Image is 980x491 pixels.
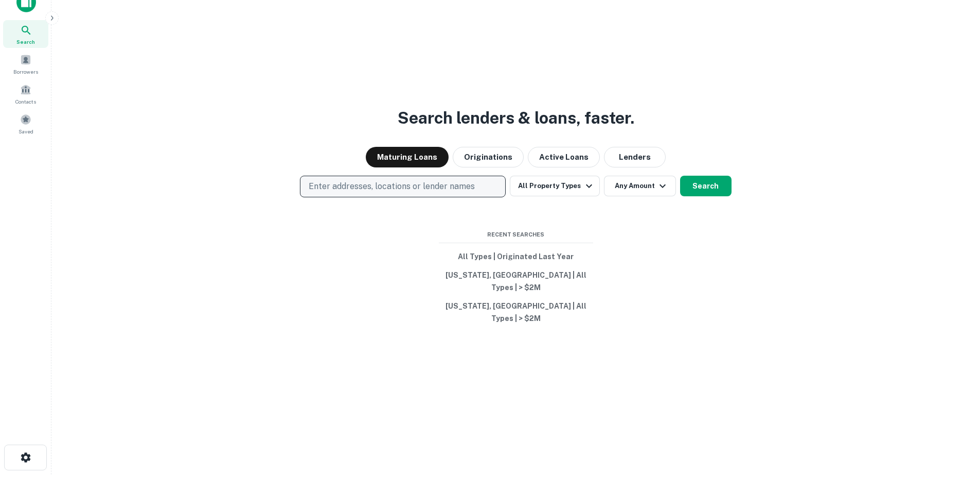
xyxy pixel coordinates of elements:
[398,106,634,130] h3: Search lenders & loans, faster.
[309,180,475,193] p: Enter addresses, locations or lender names
[528,147,600,167] button: Active Loans
[16,38,35,46] span: Search
[604,147,666,167] button: Lenders
[439,266,593,297] button: [US_STATE], [GEOGRAPHIC_DATA] | All Types | > $2M
[453,147,524,167] button: Originations
[439,230,593,239] span: Recent Searches
[15,97,36,106] span: Contacts
[3,80,48,108] a: Contacts
[300,176,506,197] button: Enter addresses, locations or lender names
[19,127,33,136] span: Saved
[439,297,593,328] button: [US_STATE], [GEOGRAPHIC_DATA] | All Types | > $2M
[366,147,449,167] button: Maturing Loans
[604,176,676,196] button: Any Amount
[3,50,48,78] a: Borrowers
[3,20,48,48] a: Search
[510,176,599,196] button: All Property Types
[680,176,732,196] button: Search
[13,67,38,76] span: Borrowers
[929,376,980,425] iframe: Chat Widget
[3,110,48,138] a: Saved
[439,247,593,266] button: All Types | Originated Last Year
